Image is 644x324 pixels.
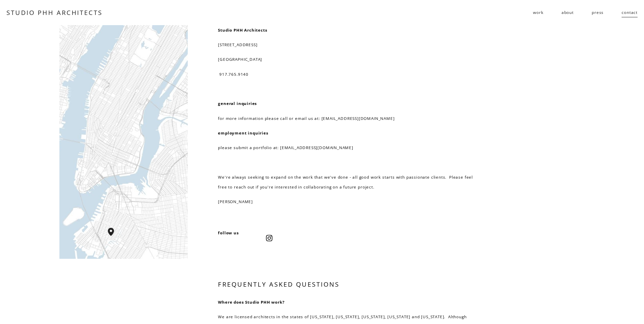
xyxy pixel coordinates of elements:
h3: FREQUENTLY ASKED QUESTIONS [218,280,479,289]
strong: Studio PHH Architects [218,27,267,33]
p: [GEOGRAPHIC_DATA] [218,54,479,64]
p: [STREET_ADDRESS] [218,40,479,50]
strong: follow us [218,230,239,235]
a: contact [622,7,638,18]
p: [PERSON_NAME] [218,197,479,206]
p: for more information please call or email us at: [EMAIL_ADDRESS][DOMAIN_NAME] [218,113,479,123]
span: work [533,7,543,17]
p: 917.765.9140 [218,69,479,79]
a: press [592,7,604,18]
strong: employment inquiries [218,130,268,136]
a: folder dropdown [533,7,543,18]
p: We're always seeking to expand on the work that we've done - all good work starts with passionate... [218,172,479,192]
strong: general inquiries [218,101,257,106]
a: STUDIO PHH ARCHITECTS [6,8,103,17]
p: please submit a portfolio at: [EMAIL_ADDRESS][DOMAIN_NAME] [218,143,479,152]
a: about [562,7,574,18]
strong: Where does Studio PHH work? [218,299,284,305]
a: Instagram [266,235,273,241]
